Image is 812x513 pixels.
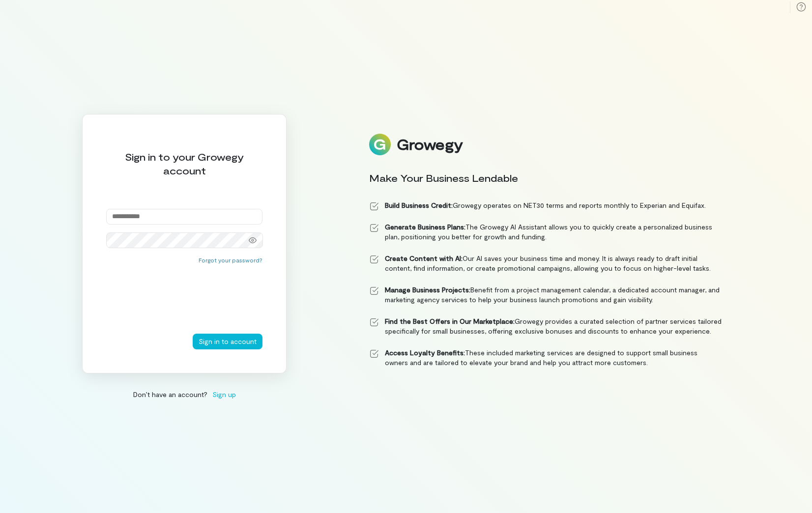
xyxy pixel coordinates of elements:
[369,348,722,368] li: These included marketing services are designed to support small business owners and are tailored ...
[385,285,470,294] strong: Manage Business Projects:
[385,201,453,209] strong: Build Business Credit:
[369,316,722,336] li: Growegy provides a curated selection of partner services tailored specifically for small business...
[369,171,722,185] div: Make Your Business Lendable
[385,254,463,262] strong: Create Content with AI:
[369,285,722,305] li: Benefit from a project management calendar, a dedicated account manager, and marketing agency ser...
[385,223,465,231] strong: Generate Business Plans:
[199,256,262,264] button: Forgot your password?
[106,150,262,177] div: Sign in to your Growegy account
[212,389,236,399] span: Sign up
[369,222,722,242] li: The Growegy AI Assistant allows you to quickly create a personalized business plan, positioning y...
[193,334,262,349] button: Sign in to account
[369,254,722,273] li: Our AI saves your business time and money. It is always ready to draft initial content, find info...
[385,348,465,357] strong: Access Loyalty Benefits:
[369,200,722,210] li: Growegy operates on NET30 terms and reports monthly to Experian and Equifax.
[385,317,515,325] strong: Find the Best Offers in Our Marketplace:
[82,389,287,399] div: Don’t have an account?
[397,136,463,153] div: Growegy
[369,134,391,155] img: Logo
